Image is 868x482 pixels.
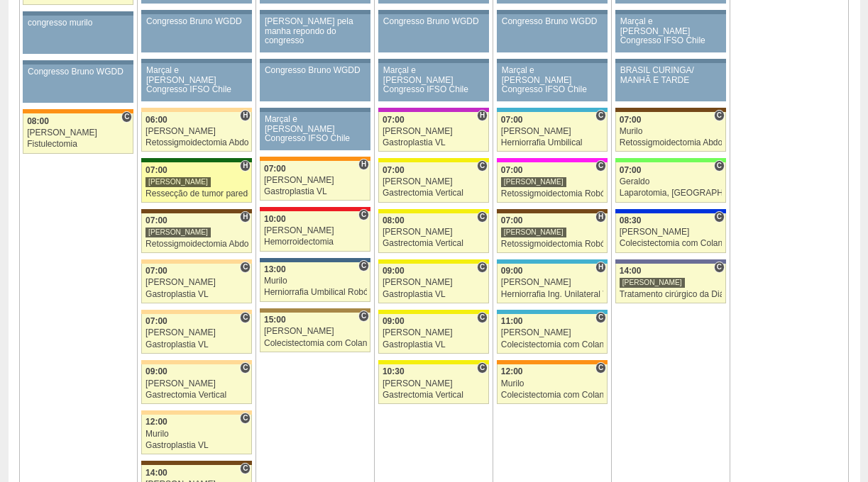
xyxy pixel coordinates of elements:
[595,160,606,172] span: Consultório
[264,327,367,336] div: [PERSON_NAME]
[383,228,485,237] div: [PERSON_NAME]
[145,391,248,400] div: Gastrectomia Vertical
[615,158,726,162] div: Key: Brasil
[145,266,167,276] span: 07:00
[383,290,485,299] div: Gastroplastia VL
[620,138,723,147] div: Retossigmoidectomia Abdominal VL
[27,128,130,138] div: [PERSON_NAME]
[497,264,608,303] a: H 09:00 [PERSON_NAME] Herniorrafia Ing. Unilateral VL
[141,10,252,14] div: Key: Aviso
[145,430,248,439] div: Murilo
[615,209,726,213] div: Key: São Luiz - Itaim
[378,360,489,364] div: Key: Santa Rita
[141,415,252,454] a: C 12:00 Murilo Gastroplastia VL
[23,109,133,113] div: Key: São Luiz - SCS
[383,115,405,125] span: 07:00
[240,110,251,121] span: Hospital
[378,10,489,14] div: Key: Aviso
[378,209,489,213] div: Key: Santa Rita
[240,211,251,223] span: Hospital
[501,340,604,349] div: Colecistectomia com Colangiografia VL
[145,165,167,175] span: 07:00
[240,160,251,172] span: Hospital
[383,189,485,198] div: Gastrectomia Vertical
[23,113,133,153] a: C 08:00 [PERSON_NAME] Fistulectomia
[615,63,726,101] a: BRASIL CURINGA/ MANHÃ E TARDE
[358,159,369,170] span: Hospital
[145,278,248,287] div: [PERSON_NAME]
[477,160,488,172] span: Consultório
[615,213,726,253] a: C 08:30 [PERSON_NAME] Colecistectomia com Colangiografia VL
[145,366,167,376] span: 09:00
[141,364,252,404] a: C 09:00 [PERSON_NAME] Gastrectomia Vertical
[378,63,489,101] a: Marçal e [PERSON_NAME] Congresso IFSO Chile
[23,11,133,16] div: Key: Aviso
[141,310,252,314] div: Key: Bartira
[497,158,608,162] div: Key: Pro Matre
[502,66,603,94] div: Marçal e [PERSON_NAME] Congresso IFSO Chile
[383,177,485,186] div: [PERSON_NAME]
[620,290,723,299] div: Tratamento cirúrgico da Diástase do reto abdomem
[145,215,167,225] span: 07:00
[141,108,252,112] div: Key: Bartira
[264,315,286,325] span: 15:00
[477,110,488,121] span: Hospital
[615,259,726,264] div: Key: Vila Nova Star
[260,258,370,262] div: Key: São Luiz - Jabaquara
[378,14,489,52] a: Congresso Bruno WGDD
[477,262,488,273] span: Consultório
[615,59,726,63] div: Key: Aviso
[141,264,252,303] a: C 07:00 [PERSON_NAME] Gastroplastia VL
[620,115,642,125] span: 07:00
[477,211,488,223] span: Consultório
[378,264,489,303] a: C 09:00 [PERSON_NAME] Gastroplastia VL
[240,463,251,474] span: Consultório
[260,157,370,161] div: Key: São Luiz - SCS
[620,228,723,237] div: [PERSON_NAME]
[264,214,286,224] span: 10:00
[27,116,49,126] span: 08:00
[260,10,370,14] div: Key: Aviso
[260,207,370,211] div: Key: Assunção
[260,59,370,63] div: Key: Aviso
[383,127,485,136] div: [PERSON_NAME]
[497,259,608,264] div: Key: Neomater
[260,313,370,352] a: C 15:00 [PERSON_NAME] Colecistectomia com Colangiografia VL
[23,60,133,65] div: Key: Aviso
[615,162,726,202] a: C 07:00 Geraldo Laparotomia, [GEOGRAPHIC_DATA], Drenagem, Bridas VL
[27,140,130,149] div: Fistulectomia
[501,391,604,400] div: Colecistectomia com Colangiografia VL
[378,108,489,112] div: Key: Maria Braido
[145,138,248,147] div: Retossigmoidectomia Abdominal VL
[497,59,608,63] div: Key: Aviso
[615,108,726,112] div: Key: Santa Joana
[264,339,367,348] div: Colecistectomia com Colangiografia VL
[358,310,369,322] span: Consultório
[497,14,608,52] a: Congresso Bruno WGDD
[141,360,252,364] div: Key: Bartira
[145,290,248,299] div: Gastroplastia VL
[620,177,723,186] div: Geraldo
[620,189,723,198] div: Laparotomia, [GEOGRAPHIC_DATA], Drenagem, Bridas VL
[501,379,604,388] div: Murilo
[595,362,606,374] span: Consultório
[260,108,370,112] div: Key: Aviso
[378,158,489,162] div: Key: Santa Rita
[620,277,685,288] div: [PERSON_NAME]
[378,314,489,354] a: C 09:00 [PERSON_NAME] Gastroplastia VL
[501,127,604,136] div: [PERSON_NAME]
[141,158,252,162] div: Key: Santa Maria
[264,237,367,247] div: Hemorroidectomia
[501,189,604,198] div: Retossigmoidectomia Robótica
[497,364,608,404] a: C 12:00 Murilo Colecistectomia com Colangiografia VL
[28,67,129,77] div: Congresso Bruno WGDD
[501,316,523,326] span: 11:00
[477,362,488,374] span: Consultório
[383,165,405,175] span: 07:00
[141,162,252,202] a: H 07:00 [PERSON_NAME] Ressecção de tumor parede abdominal pélvica
[595,211,606,223] span: Hospital
[383,215,405,225] span: 08:00
[383,328,485,337] div: [PERSON_NAME]
[240,312,251,323] span: Consultório
[145,328,248,337] div: [PERSON_NAME]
